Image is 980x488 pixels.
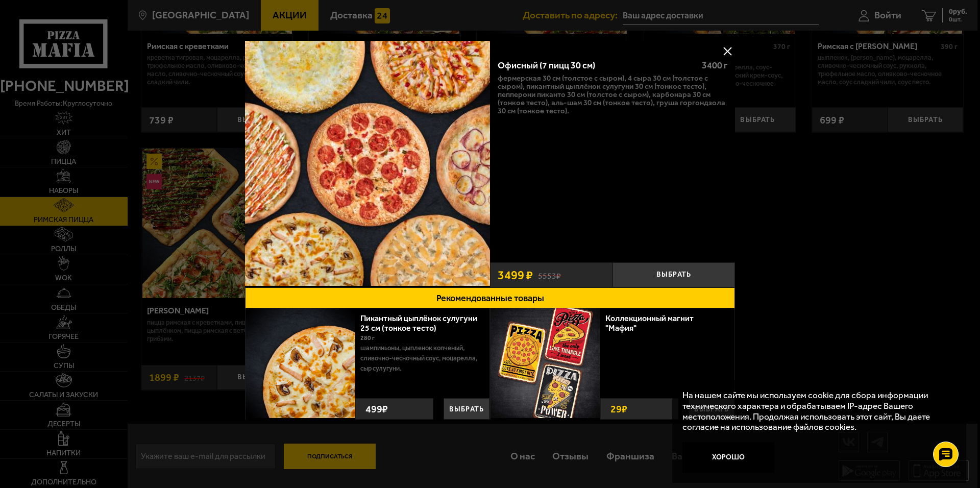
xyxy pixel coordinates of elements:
[360,343,482,374] p: шампиньоны, цыпленок копченый, сливочно-чесночный соус, моцарелла, сыр сулугуни.
[363,399,390,419] strong: 499 ₽
[702,60,727,71] span: 3400 г
[245,41,490,286] img: Офисный (7 пицц 30 см)
[605,313,694,333] a: Коллекционный магнит "Мафия"
[444,398,489,420] button: Выбрать
[498,60,693,71] div: Офисный (7 пицц 30 см)
[360,334,375,341] span: 280 г
[245,41,490,287] a: Офисный (7 пицц 30 см)
[612,262,735,287] button: Выбрать
[538,270,561,280] s: 5553 ₽
[245,287,735,308] button: Рекомендованные товары
[608,399,630,419] strong: 29 ₽
[360,313,477,333] a: Пикантный цыплёнок сулугуни 25 см (тонкое тесто)
[682,442,774,473] button: Хорошо
[498,74,727,115] p: Фермерская 30 см (толстое с сыром), 4 сыра 30 см (толстое с сыром), Пикантный цыплёнок сулугуни 3...
[498,269,533,281] span: 3499 ₽
[682,390,950,432] p: На нашем сайте мы используем cookie для сбора информации технического характера и обрабатываем IP...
